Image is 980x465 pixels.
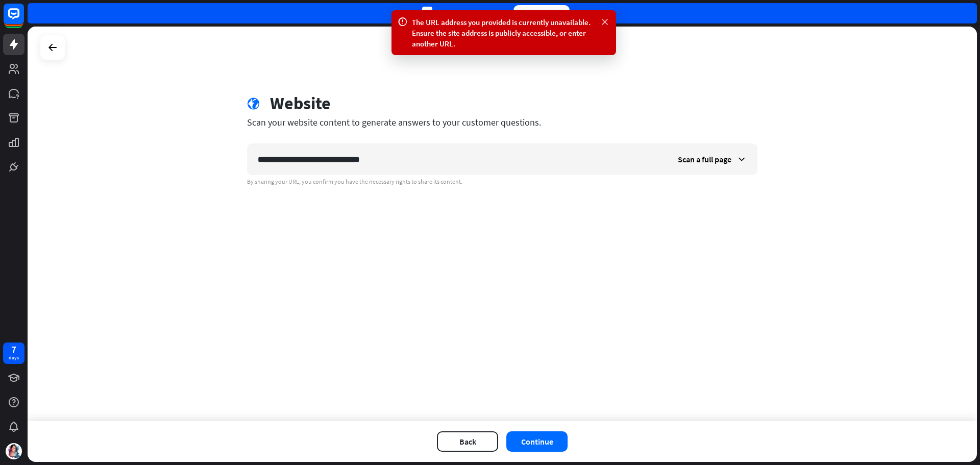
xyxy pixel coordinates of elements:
[8,4,39,35] button: Open LiveChat chat widget
[270,93,331,114] div: Website
[3,342,24,364] a: 7 days
[412,17,596,49] div: The URL address you provided is currently unavailable. Ensure the site address is publicly access...
[437,431,498,452] button: Back
[9,354,19,361] div: days
[247,178,757,186] div: By sharing your URL, you confirm you have the necessary rights to share its content.
[506,431,568,452] button: Continue
[678,154,731,164] span: Scan a full page
[11,345,16,354] div: 7
[247,97,260,110] i: globe
[422,7,432,20] div: 7
[513,5,570,21] div: Upgrade now
[422,7,505,20] div: days left in your trial.
[247,116,757,128] div: Scan your website content to generate answers to your customer questions.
